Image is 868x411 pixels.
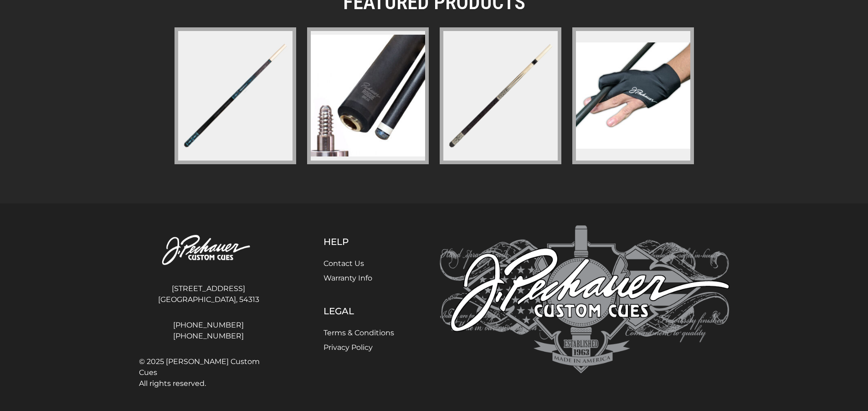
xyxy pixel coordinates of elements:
span: © 2025 [PERSON_NAME] Custom Cues All rights reserved. [139,356,278,389]
h5: Legal [324,306,394,317]
a: Terms & Conditions [324,328,394,337]
address: [STREET_ADDRESS] [GEOGRAPHIC_DATA], 54313 [139,280,278,309]
a: [PHONE_NUMBER] [139,331,278,342]
img: Pechauer Custom Cues [440,225,729,374]
a: Privacy Policy [324,343,373,352]
a: jp-series-r-jp24-r [440,27,561,164]
a: Warranty Info [324,274,372,282]
a: pechauer-piloted-rogue-carbon-break-shaft-pro-series [307,27,429,164]
img: Pechauer Custom Cues [139,225,278,276]
a: Contact Us [324,259,364,268]
img: jp-series-r-jp24-r [442,36,560,155]
img: pl-31-limited-edition [176,36,294,155]
img: pechauer-glove-copy [576,42,690,149]
a: pechauer-glove-copy [572,27,694,164]
a: pl-31-limited-edition [175,27,296,164]
a: [PHONE_NUMBER] [139,320,278,331]
h5: Help [324,236,394,247]
img: pechauer-piloted-rogue-carbon-break-shaft-pro-series [311,35,425,156]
